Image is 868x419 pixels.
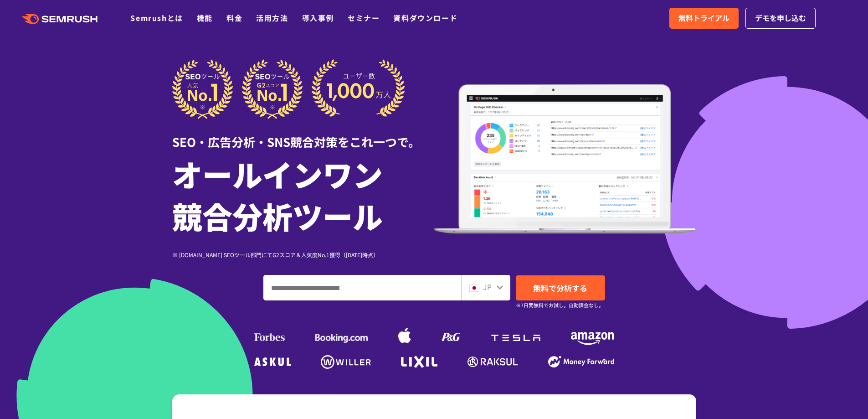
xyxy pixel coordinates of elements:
span: デモを申し込む [755,12,806,24]
span: JP [483,281,492,292]
a: セミナー [348,12,380,23]
small: ※7日間無料でお試し。自動課金なし。 [516,301,604,310]
input: ドメイン、キーワードまたはURLを入力してください [264,275,461,300]
a: 導入事例 [302,12,334,23]
div: ※ [DOMAIN_NAME] SEOツール部門にてG2スコア＆人気度No.1獲得（[DATE]時点） [172,250,434,259]
span: 無料トライアル [678,12,729,24]
a: 料金 [226,12,242,23]
a: 無料トライアル [669,8,739,29]
a: デモを申し込む [745,8,816,29]
h1: オールインワン 競合分析ツール [172,153,434,237]
a: 機能 [197,12,213,23]
a: 無料で分析する [516,275,605,300]
a: Semrushとは [130,12,183,23]
a: 活用方法 [256,12,288,23]
span: 無料で分析する [533,282,587,294]
a: 資料ダウンロード [393,12,457,23]
div: SEO・広告分析・SNS競合対策をこれ一つで。 [172,119,434,150]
